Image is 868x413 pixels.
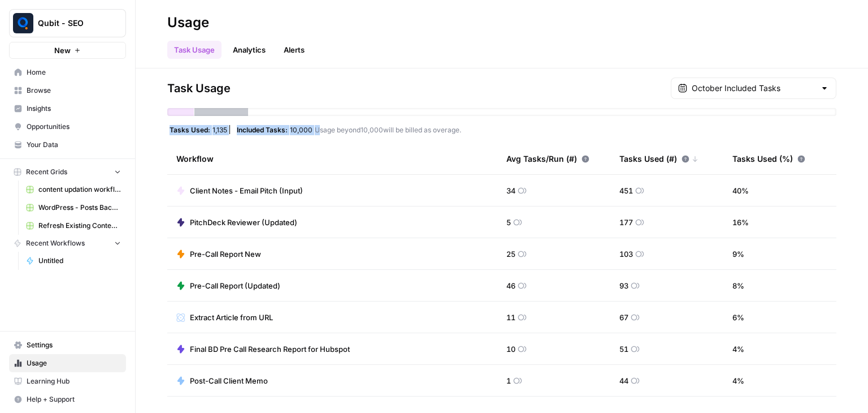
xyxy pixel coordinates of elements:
div: Tasks Used (#) [619,143,698,174]
span: 44 [619,375,628,386]
div: Tasks Used (%) [732,143,805,174]
span: 103 [619,248,633,260]
span: Browse [27,85,121,96]
button: Help + Support [9,390,126,408]
span: WordPress - Posts Backup [38,203,121,213]
span: Help + Support [27,394,121,405]
span: 16 % [732,217,749,228]
span: Qubit - SEO [38,18,106,29]
button: Alerts [277,41,311,59]
a: Task Usage [167,41,222,59]
a: Client Notes - Email Pitch (Input) [176,185,303,196]
span: Settings [27,340,121,350]
span: Usage [27,358,121,368]
span: 4 % [732,375,744,386]
a: Opportunities [9,118,126,136]
span: Insights [27,104,121,114]
span: Extract Article from URL [190,312,273,323]
span: 10 [506,343,515,355]
span: Tasks Used: [170,125,210,134]
span: Your Data [27,140,121,150]
div: Avg Tasks/Run (#) [506,143,589,174]
button: New [9,42,126,59]
span: Pre-Call Report New [190,248,261,260]
input: October Included Tasks [692,83,815,94]
a: Refresh Existing Content (1) [21,217,126,235]
span: 177 [619,217,633,228]
span: 67 [619,312,628,323]
span: Client Notes - Email Pitch (Input) [190,185,303,196]
span: 25 [506,248,515,260]
div: Workflow [176,143,488,174]
a: Usage [9,354,126,372]
span: content updation workflow [38,184,121,195]
span: 34 [506,185,515,196]
a: WordPress - Posts Backup [21,199,126,217]
span: 46 [506,280,515,291]
span: 40 % [732,185,749,196]
span: Pre-Call Report (Updated) [190,280,280,291]
a: Pre-Call Report New [176,248,261,260]
a: Final BD Pre Call Research Report for Hubspot [176,343,350,355]
span: Task Usage [167,80,231,96]
span: New [54,45,71,56]
span: Usage beyond 10,000 will be billed as overage. [315,125,461,134]
span: Included Tasks: [237,125,288,134]
span: Opportunities [27,122,121,132]
span: Final BD Pre Call Research Report for Hubspot [190,343,350,355]
span: Refresh Existing Content (1) [38,221,121,231]
span: Recent Workflows [26,238,85,248]
span: 10,000 [290,125,313,134]
span: 451 [619,185,633,196]
a: content updation workflow [21,180,126,199]
a: Settings [9,336,126,354]
span: 51 [619,343,628,355]
span: 11 [506,312,515,323]
a: Analytics [226,41,272,59]
span: 5 [506,217,511,228]
a: Home [9,63,126,81]
a: Browse [9,81,126,100]
span: Untitled [38,256,121,266]
span: 4 % [732,343,744,355]
button: Workspace: Qubit - SEO [9,9,126,37]
button: Recent Workflows [9,235,126,252]
a: Pre-Call Report (Updated) [176,280,280,291]
span: 93 [619,280,628,291]
a: Untitled [21,252,126,270]
span: 9 % [732,248,744,260]
a: PitchDeck Reviewer (Updated) [176,217,297,228]
img: Qubit - SEO Logo [13,13,33,33]
a: Insights [9,100,126,118]
button: Recent Grids [9,164,126,180]
span: 1 [506,375,511,386]
span: Home [27,67,121,78]
span: 6 % [732,312,744,323]
div: Usage [167,14,209,32]
a: Post-Call Client Memo [176,375,268,386]
span: Learning Hub [27,376,121,386]
span: Recent Grids [26,167,67,177]
a: Learning Hub [9,372,126,390]
span: PitchDeck Reviewer (Updated) [190,217,297,228]
span: 1,135 [212,125,227,134]
a: Your Data [9,136,126,154]
span: 8 % [732,280,744,291]
span: Post-Call Client Memo [190,375,268,386]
